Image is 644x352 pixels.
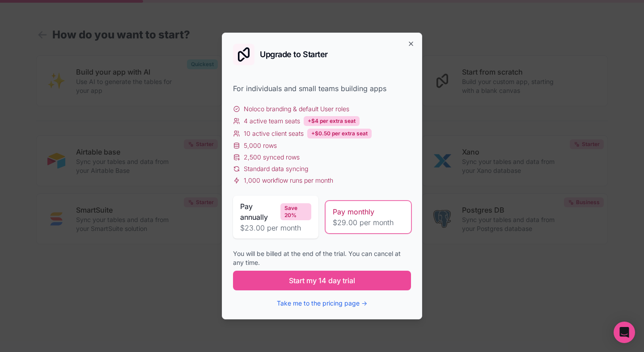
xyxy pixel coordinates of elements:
[240,222,311,233] span: $23.00 per month
[244,164,308,173] span: Standard data syncing
[244,176,333,185] span: 1,000 workflow runs per month
[233,83,411,94] div: For individuals and small teams building apps
[333,217,404,228] span: $29.00 per month
[244,129,304,138] span: 10 active client seats
[277,299,367,308] button: Take me to the pricing page →
[280,203,311,220] div: Save 20%
[244,153,300,162] span: 2,500 synced rows
[260,50,328,59] h2: Upgrade to Starter
[233,271,411,290] button: Start my 14 day trial
[240,201,277,222] span: Pay annually
[244,105,349,113] span: Noloco branding & default User roles
[304,116,360,126] div: +$4 per extra seat
[307,129,372,138] div: +$0.50 per extra seat
[333,206,374,217] span: Pay monthly
[244,117,300,126] span: 4 active team seats
[289,275,355,286] span: Start my 14 day trial
[244,141,277,150] span: 5,000 rows
[233,249,411,267] div: You will be billed at the end of the trial. You can cancel at any time.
